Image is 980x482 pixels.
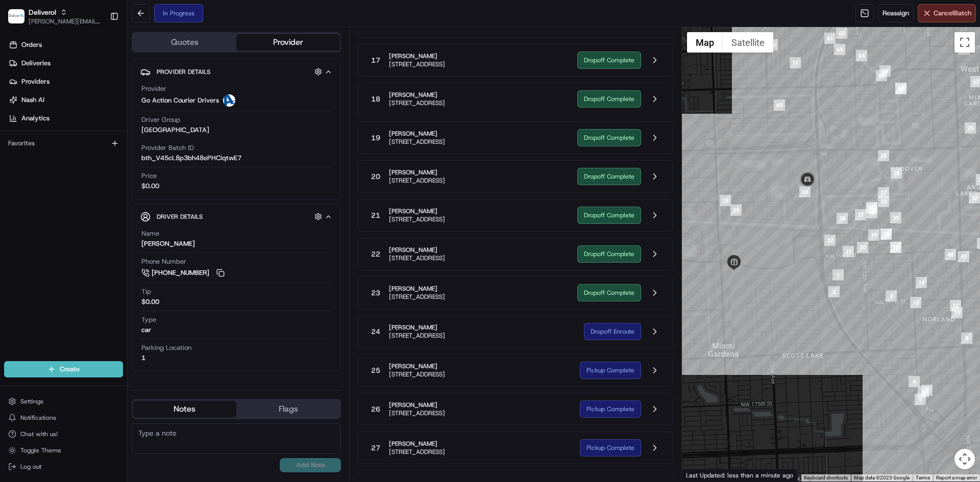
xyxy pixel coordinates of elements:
img: Deliverol [8,9,24,23]
div: 11 [951,307,963,318]
div: Last Updated: less than a minute ago [682,469,798,481]
a: Providers [4,73,127,90]
div: 23 [730,205,742,216]
div: 6 [918,386,929,397]
span: [PERSON_NAME] [389,91,445,99]
span: Reassign [883,9,909,18]
a: Orders [4,37,127,53]
img: Nash [10,10,31,31]
div: 26 [878,150,889,161]
button: Provider Details [140,63,332,80]
span: Chat with us! [20,430,58,438]
a: Deliveries [4,55,127,71]
div: 58 [959,43,970,55]
div: 38 [837,213,848,224]
div: [PERSON_NAME] [141,239,195,248]
span: Provider Batch ID [141,143,194,153]
button: Reassign [878,4,914,22]
button: Deliverol [29,7,56,17]
span: [STREET_ADDRESS] [389,370,445,378]
button: Create [4,361,123,377]
a: Analytics [4,110,127,126]
span: [PERSON_NAME] [389,440,445,448]
div: 4 [909,376,920,387]
button: Provider [236,34,340,50]
div: 21 [843,246,854,257]
div: 1 [832,269,844,281]
div: 71 [790,57,801,68]
button: Toggle Theme [4,443,123,458]
span: Pylon [102,173,124,181]
span: [STREET_ADDRESS] [389,215,445,223]
span: 22 [371,249,380,259]
div: 68 [895,83,906,94]
span: 21 [371,210,380,220]
span: [PHONE_NUMBER] [152,268,209,277]
button: Chat with us! [4,427,123,441]
span: 20 [371,171,380,182]
a: [PHONE_NUMBER] [141,267,226,278]
div: 61 [824,33,836,44]
div: 29 [965,122,976,134]
span: Orders [21,40,42,49]
div: Favorites [4,135,123,151]
div: 28 [891,167,902,179]
div: 7 [921,385,933,396]
span: [PERSON_NAME] [389,246,445,254]
span: Driver Details [157,213,203,221]
img: ActionCourier.png [223,94,235,107]
button: Driver Details [140,208,332,225]
span: 18 [371,94,380,104]
div: 36 [866,207,877,218]
span: [PERSON_NAME] [389,401,445,409]
span: Name [141,229,159,238]
span: API Documentation [96,148,164,158]
a: Terms (opens in new tab) [916,475,930,480]
span: Toggle Theme [20,446,61,454]
div: 12 [950,300,961,311]
span: [PERSON_NAME] [389,130,445,138]
span: [PERSON_NAME] [389,285,445,293]
span: [STREET_ADDRESS] [389,60,445,68]
div: 19 [868,230,879,241]
button: Keyboard shortcuts [804,474,848,481]
div: 13 [910,297,921,308]
button: CancelBatch [918,4,976,22]
span: [PERSON_NAME] [389,168,445,176]
span: [PERSON_NAME] [389,323,445,332]
span: Driver Group [141,115,180,124]
div: 35 [866,202,877,213]
span: [PERSON_NAME] [389,362,445,370]
button: Map camera controls [954,449,975,469]
div: 1 [141,353,145,363]
span: Type [141,315,156,324]
span: Create [60,365,80,374]
button: Notifications [4,411,123,425]
div: 16 [890,242,901,253]
span: Log out [20,463,41,471]
div: 📗 [10,149,18,157]
button: Show street map [687,32,723,53]
span: bth_V45cL8p3bh48ePHCiqtwE7 [141,154,241,163]
span: Tip [141,287,151,296]
div: 62 [836,28,847,39]
span: [STREET_ADDRESS] [389,176,445,185]
span: [STREET_ADDRESS] [389,293,445,301]
button: Toggle fullscreen view [954,32,975,53]
span: [PERSON_NAME] [389,52,445,60]
span: Parking Location [141,343,191,352]
span: [STREET_ADDRESS] [389,254,445,262]
span: Price [141,171,157,181]
span: Deliveries [21,59,51,68]
div: 24 [799,186,811,197]
span: Go Action Courier Drivers [141,96,219,105]
span: Providers [21,77,50,86]
span: Settings [20,397,43,405]
div: 37 [855,209,866,220]
div: 💻 [86,149,94,157]
span: Map data ©2025 Google [854,475,910,480]
button: Notes [133,401,236,417]
div: 27 [878,187,889,198]
div: 40 [945,249,956,260]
